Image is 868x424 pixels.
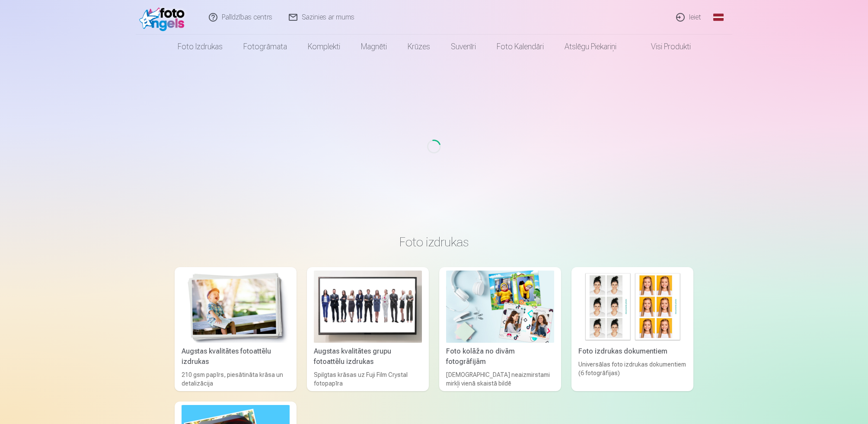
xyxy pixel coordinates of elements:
[571,267,693,391] a: Foto izdrukas dokumentiemFoto izdrukas dokumentiemUniversālas foto izdrukas dokumentiem (6 fotogr...
[182,234,686,250] h3: Foto izdrukas
[175,267,297,391] a: Augstas kvalitātes fotoattēlu izdrukasAugstas kvalitātes fotoattēlu izdrukas210 gsm papīrs, piesā...
[627,35,701,59] a: Visi produkti
[139,3,189,31] img: /fa1
[440,35,486,59] a: Suvenīri
[178,346,293,367] div: Augstas kvalitātes fotoattēlu izdrukas
[486,35,554,59] a: Foto kalendāri
[554,35,627,59] a: Atslēgu piekariņi
[167,35,233,59] a: Foto izdrukas
[446,271,554,343] img: Foto kolāža no divām fotogrāfijām
[310,370,425,388] div: Spilgtas krāsas uz Fuji Film Crystal fotopapīra
[575,346,690,357] div: Foto izdrukas dokumentiem
[439,267,561,391] a: Foto kolāža no divām fotogrāfijāmFoto kolāža no divām fotogrāfijām[DEMOGRAPHIC_DATA] neaizmirstam...
[443,346,558,367] div: Foto kolāža no divām fotogrāfijām
[310,346,425,367] div: Augstas kvalitātes grupu fotoattēlu izdrukas
[578,271,686,343] img: Foto izdrukas dokumentiem
[233,35,297,59] a: Fotogrāmata
[178,370,293,388] div: 210 gsm papīrs, piesātināta krāsa un detalizācija
[314,271,422,343] img: Augstas kvalitātes grupu fotoattēlu izdrukas
[575,360,690,388] div: Universālas foto izdrukas dokumentiem (6 fotogrāfijas)
[182,271,290,343] img: Augstas kvalitātes fotoattēlu izdrukas
[443,370,558,388] div: [DEMOGRAPHIC_DATA] neaizmirstami mirkļi vienā skaistā bildē
[397,35,440,59] a: Krūzes
[307,267,429,391] a: Augstas kvalitātes grupu fotoattēlu izdrukasAugstas kvalitātes grupu fotoattēlu izdrukasSpilgtas ...
[297,35,351,59] a: Komplekti
[351,35,397,59] a: Magnēti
